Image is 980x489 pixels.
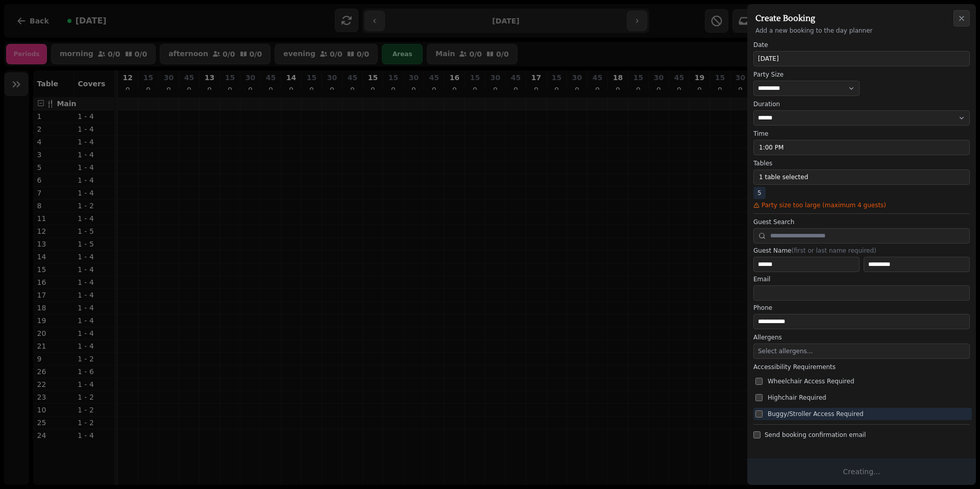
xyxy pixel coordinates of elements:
[755,410,763,418] input: Buggy/Stroller Access Required
[753,187,766,199] span: 5
[768,377,854,385] span: Wheelchair Access Required
[765,431,866,439] span: Send booking confirmation email
[768,410,864,418] span: Buggy/Stroller Access Required
[755,394,763,401] input: Highchair Required
[753,140,970,155] button: 1:00 PM
[753,51,970,66] button: [DATE]
[753,344,970,359] button: Select allergens...
[753,275,970,283] label: Email
[753,70,860,79] label: Party Size
[755,12,968,25] h2: Create Booking
[753,169,970,185] button: 1 table selected
[755,27,968,35] p: Add a new booking to the day planner
[768,394,826,402] span: Highchair Required
[791,247,876,254] span: (first or last name required)
[758,348,813,355] span: Select allergens...
[753,159,970,167] label: Tables
[753,333,970,341] label: Allergens
[753,130,970,138] label: Time
[753,41,970,49] label: Date
[753,218,970,226] label: Guest Search
[762,201,886,209] span: Party size too large (maximum 4 guests)
[753,363,970,371] label: Accessibility Requirements
[753,247,970,255] label: Guest Name
[753,304,970,312] label: Phone
[753,100,970,108] label: Duration
[747,458,976,485] button: Creating...
[755,378,763,385] input: Wheelchair Access Required
[753,431,761,438] input: Send booking confirmation email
